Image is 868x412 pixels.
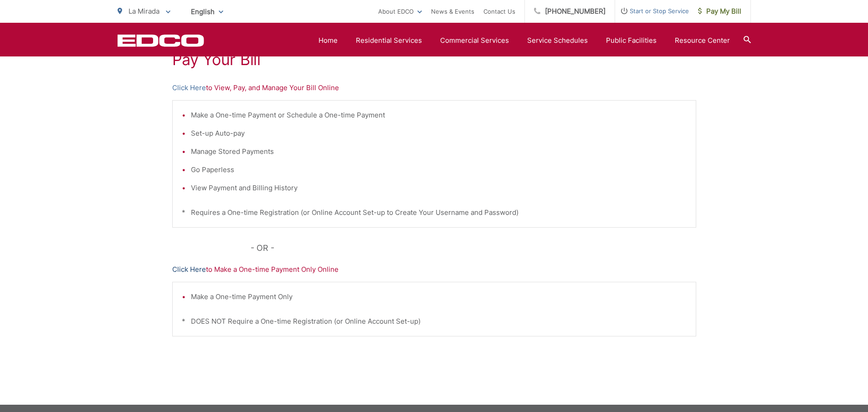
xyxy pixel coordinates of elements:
a: Service Schedules [527,35,588,46]
p: * Requires a One-time Registration (or Online Account Set-up to Create Your Username and Password) [182,207,687,218]
li: Set-up Auto-pay [191,128,687,139]
a: Click Here [172,82,206,93]
a: Residential Services [356,35,422,46]
a: EDCD logo. Return to the homepage. [118,34,204,47]
p: - OR - [251,241,696,255]
span: Pay My Bill [698,6,741,17]
li: Go Paperless [191,164,687,175]
a: News & Events [431,6,474,17]
li: Manage Stored Payments [191,146,687,157]
a: Public Facilities [606,35,657,46]
span: English [184,4,230,20]
a: Resource Center [675,35,730,46]
a: Commercial Services [440,35,509,46]
h1: Pay Your Bill [172,51,696,69]
li: Make a One-time Payment Only [191,291,687,302]
a: Click Here [172,264,206,275]
p: * DOES NOT Require a One-time Registration (or Online Account Set-up) [182,316,687,327]
p: to Make a One-time Payment Only Online [172,264,696,275]
li: View Payment and Billing History [191,183,687,193]
a: Home [318,35,338,46]
li: Make a One-time Payment or Schedule a One-time Payment [191,110,687,121]
a: Contact Us [483,6,515,17]
p: to View, Pay, and Manage Your Bill Online [172,82,696,93]
span: La Mirada [128,7,159,15]
a: About EDCO [378,6,422,17]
